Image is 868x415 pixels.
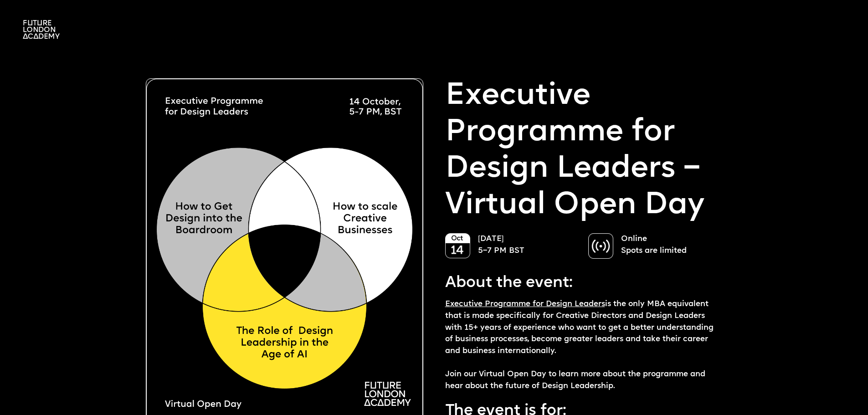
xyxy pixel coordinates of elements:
a: Executive Programme for Design Leaders [445,300,605,308]
p: Executive Programme for Design Leaders – Virtual Open Day [445,78,723,224]
p: is the only MBA equivalent that is made specifically for Creative Directors and Design Leaders wi... [445,298,723,392]
p: [DATE] 5–7 PM BST [478,233,579,256]
img: A logo saying in 3 lines: Future London Academy [23,20,60,39]
p: About the event: [445,273,723,294]
p: Online Spots are limited [621,233,722,256]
